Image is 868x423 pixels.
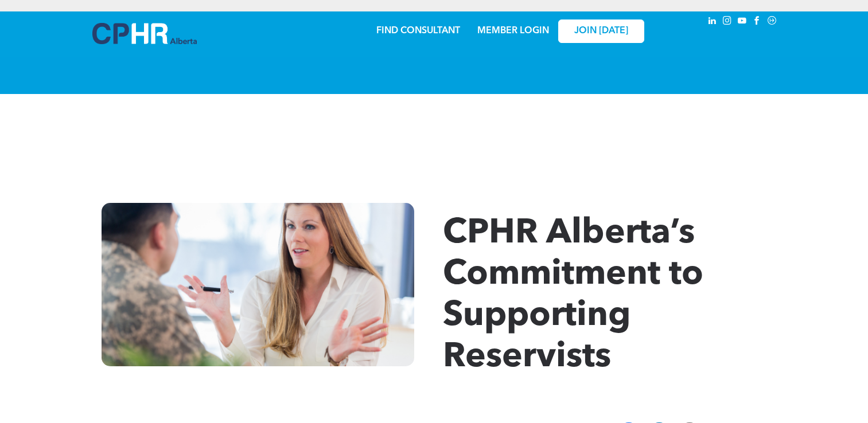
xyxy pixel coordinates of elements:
[477,26,549,36] a: MEMBER LOGIN
[558,19,644,43] a: JOIN [DATE]
[706,14,719,30] a: linkedin
[751,14,764,30] a: facebook
[736,14,749,30] a: youtube
[376,26,460,36] a: FIND CONSULTANT
[92,23,197,44] img: A blue and white logo for cp alberta
[766,14,779,30] a: Social network
[721,14,734,30] a: instagram
[574,26,628,37] span: JOIN [DATE]
[443,217,703,375] span: CPHR Alberta’s Commitment to Supporting Reservists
